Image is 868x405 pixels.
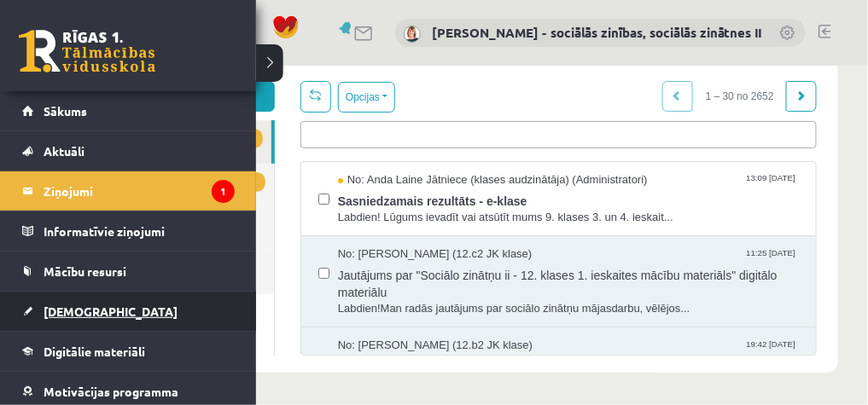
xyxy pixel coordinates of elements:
[270,235,731,252] span: Labdien!Man radās jautājums par sociālo zinātņu mājasdarbu, vēlējos...
[270,107,731,159] a: No: Anda Laine Jātniece (klases audzinātāja) (Administratori) 13:09 [DATE] Sasniedzamais rezultāt...
[22,91,235,130] a: Sākums
[678,181,731,194] span: 11:25 [DATE]
[270,197,731,235] span: Jautājums par "Sociālo zinātņu ii - 12. klases 1. ieskaites mācību materiāls" digitālo materiālu
[44,103,87,119] span: Sākums
[270,16,327,47] button: Opcijas
[270,123,731,144] span: Sasniedzamais rezultāts - e-klase
[404,26,421,43] img: Anita Jozus - sociālās zinības, sociālās zinātnes II
[44,143,84,159] span: Aktuāli
[172,63,195,83] span: 1
[51,98,206,142] a: 1Administrācijas ziņas
[270,288,731,310] span: Jautājums par projekta darbu.
[270,144,731,160] span: Labdien! Lūgums ievadīt vai atsūtīt mums 9. klases 3. un 4. ieskait...
[22,292,235,331] a: [DEMOGRAPHIC_DATA]
[175,107,197,126] span: 1
[22,131,235,171] a: Aktuāli
[270,272,731,325] a: No: [PERSON_NAME] (12.b2 JK klase) 19:42 [DATE] Jautājums par projekta darbu.
[678,272,731,285] span: 19:42 [DATE]
[44,211,235,251] legend: Informatīvie ziņojumi
[44,171,235,211] legend: Ziņojumi
[51,142,206,185] a: Nosūtītie
[44,263,126,279] span: Mācību resursi
[44,384,178,399] span: Motivācijas programma
[270,107,580,123] span: No: Anda Laine Jātniece (klases audzinātāja) (Administratori)
[19,30,155,72] a: Rīgas 1. Tālmācības vidusskola
[678,107,731,119] span: 13:09 [DATE]
[22,171,235,211] a: Ziņojumi1
[432,24,762,41] a: [PERSON_NAME] - sociālās zinības, sociālās zinātnes II
[212,180,235,203] i: 1
[51,185,206,229] a: Dzēstie
[44,304,178,319] span: [DEMOGRAPHIC_DATA]
[270,181,731,251] a: No: [PERSON_NAME] (12.c2 JK klase) 11:25 [DATE] Jautājums par "Sociālo zinātņu ii - 12. klases 1....
[51,55,203,98] a: 1Ienākošie
[22,332,235,371] a: Digitālie materiāli
[22,211,235,251] a: Informatīvie ziņojumi
[625,15,719,46] span: 1 – 30 no 2652
[270,181,464,197] span: No: [PERSON_NAME] (12.c2 JK klase)
[22,252,235,291] a: Mācību resursi
[44,344,145,359] span: Digitālie materiāli
[270,272,464,288] span: No: [PERSON_NAME] (12.b2 JK klase)
[51,15,207,46] a: Jauns ziņojums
